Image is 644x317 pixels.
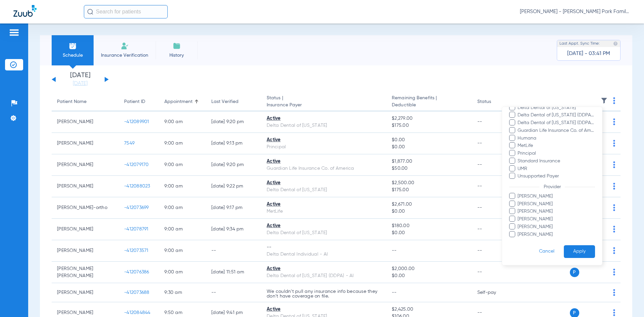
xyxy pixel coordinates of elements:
[517,150,595,157] span: Principal
[517,127,595,134] span: Guardian Life Insurance Co. of America
[517,231,595,238] span: [PERSON_NAME]
[517,201,595,208] span: [PERSON_NAME]
[517,165,595,172] span: UMR
[517,119,595,126] span: Delta Dental of [US_STATE] (DDPA) - AI
[517,193,595,200] span: [PERSON_NAME]
[517,158,595,165] span: Standard Insurance
[517,216,595,223] span: [PERSON_NAME]
[517,142,595,149] span: MetLife
[539,184,565,189] span: Provider
[517,173,595,180] span: Unsupported Payer
[517,112,595,119] span: Delta Dental of [US_STATE] (DDPA) - AI
[530,245,564,258] button: Cancel
[564,245,595,258] button: Apply
[517,135,595,142] span: Humana
[517,223,595,230] span: [PERSON_NAME]
[517,208,595,215] span: [PERSON_NAME]
[517,104,595,111] span: Delta Dental of [US_STATE]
